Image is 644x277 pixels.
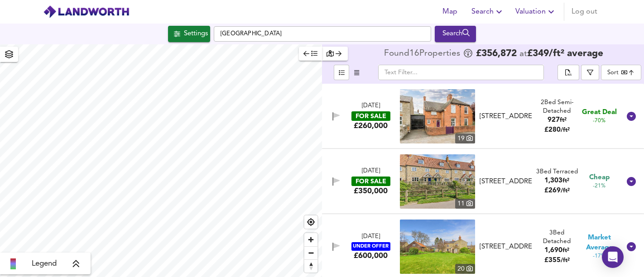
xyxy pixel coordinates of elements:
img: property thumbnail [400,220,475,274]
input: Text Filter... [378,65,544,80]
span: -21% [593,182,606,190]
div: split button [557,65,579,80]
span: £ 280 [544,127,570,134]
a: property thumbnail 20 [400,220,475,274]
img: logo [43,5,130,19]
div: Settings [184,28,208,40]
span: ft² [562,178,569,184]
div: 20 [455,264,475,274]
span: £ 349 / ft² average [527,49,603,58]
input: Enter a location... [214,26,431,42]
span: Legend [32,258,57,269]
img: property thumbnail [400,154,475,209]
div: 19 [455,134,475,143]
img: property thumbnail [400,89,475,143]
div: [DATE]FOR SALE£350,000 property thumbnail 11 [STREET_ADDRESS]3Bed Terraced1,303ft²£269/ft² Cheap-21% [322,149,644,214]
span: £ 356,872 [476,49,517,58]
div: £260,000 [354,121,388,131]
button: Find my location [304,215,317,229]
span: Valuation [515,5,557,18]
span: at [519,50,527,58]
button: Search [468,3,508,21]
span: 1,690 [544,247,562,254]
button: Search [435,26,476,42]
div: 2 Bed Semi-Detached [536,98,578,116]
div: [DATE] [362,167,380,176]
svg: Show Details [626,176,637,187]
div: FOR SALE [351,177,390,186]
button: Settings [168,26,210,42]
span: Great Deal [582,108,617,117]
div: [DATE] [362,102,380,110]
div: Sort [601,65,641,80]
div: £350,000 [354,186,388,196]
div: [DATE]FOR SALE£260,000 property thumbnail 19 [STREET_ADDRESS]2Bed Semi-Detached927ft²£280/ft² Gre... [322,84,644,149]
span: / ft² [561,127,570,133]
div: Found 16 Propert ies [384,49,462,58]
div: Sort [607,68,619,77]
div: 3 Bed Detached [536,229,578,246]
button: Zoom in [304,233,317,246]
span: 927 [548,117,560,124]
button: Reset bearing to north [304,259,317,272]
button: Log out [568,3,601,21]
div: £600,000 [354,251,388,261]
span: Search [471,5,505,18]
div: 11 [455,199,475,209]
div: Open Intercom Messenger [602,246,624,268]
div: UNDER OFFER [351,242,390,251]
span: £ 355 [544,257,570,264]
span: ft² [560,117,567,123]
span: Map [439,5,461,18]
a: property thumbnail 11 [400,154,475,209]
div: Search [437,28,474,40]
span: / ft² [561,188,570,194]
div: Bedford Road East, Yardley Hastings, NN7 1HJ [476,112,536,121]
div: FOR SALE [351,111,390,121]
a: property thumbnail 19 [400,89,475,143]
button: Valuation [512,3,560,21]
span: Market Average [578,233,620,253]
span: £ 269 [544,187,570,194]
button: Zoom out [304,246,317,259]
div: 3 Bed Terraced [536,167,578,176]
button: Map [435,3,464,21]
span: Log out [572,5,597,18]
svg: Show Details [626,111,637,122]
div: [STREET_ADDRESS] [480,242,532,252]
div: [DATE] [362,233,380,241]
span: / ft² [561,258,570,263]
div: Run Your Search [435,26,476,42]
span: -70% [593,117,606,125]
svg: Show Details [626,241,637,252]
div: [STREET_ADDRESS] [480,112,532,121]
span: -17% [593,253,606,260]
span: 1,303 [544,177,562,184]
div: [STREET_ADDRESS] [480,177,532,186]
span: ft² [562,248,569,253]
span: Cheap [589,173,610,182]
